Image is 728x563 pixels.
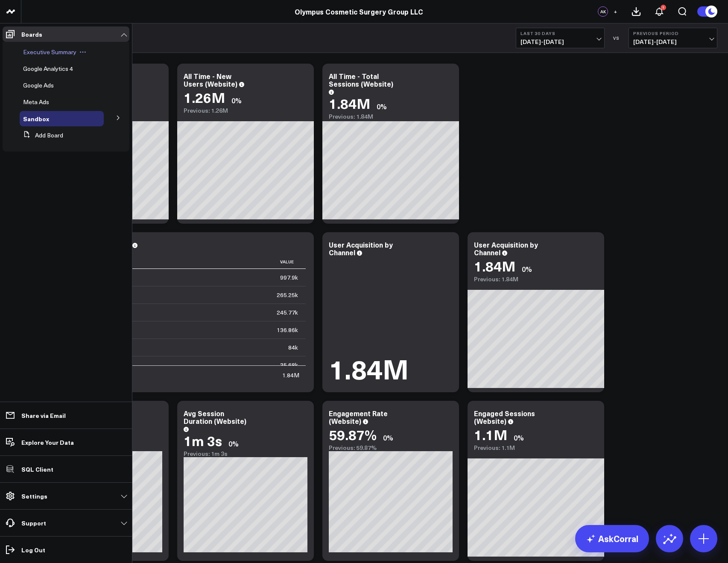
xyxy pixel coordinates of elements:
[474,444,598,451] div: Previous: 1.1M
[228,439,239,448] div: 0%
[184,90,225,105] div: 1.26M
[520,38,600,45] span: [DATE] - [DATE]
[514,433,524,442] div: 0%
[383,433,393,442] div: 0%
[329,113,453,120] div: Previous: 1.84M
[614,9,617,15] span: +
[633,38,713,45] span: [DATE] - [DATE]
[598,6,608,17] div: AK
[23,48,76,56] span: Executive Summary
[329,240,393,257] div: User Acquisition by Channel
[633,31,713,36] b: Previous Period
[474,258,515,274] div: 1.84M
[21,439,74,446] p: Explore Your Data
[329,427,377,442] div: 59.87%
[609,35,624,41] div: VS
[21,493,47,499] p: Settings
[474,427,507,442] div: 1.1M
[288,343,298,352] div: 84k
[23,49,76,55] a: Executive Summary
[329,444,453,451] div: Previous: 59.87%
[522,264,532,274] div: 0%
[23,64,73,73] span: Google Analytics 4
[520,31,600,36] b: Last 30 Days
[474,408,535,426] div: Engaged Sessions (Website)
[295,7,423,16] a: Olympus Cosmetic Surgery Group LLC
[184,107,307,114] div: Previous: 1.26M
[3,542,129,557] a: Log Out
[282,371,299,379] div: 1.84M
[474,240,538,257] div: User Acquisition by Channel
[629,28,717,48] button: Previous Period[DATE]-[DATE]
[329,355,409,382] div: 1.84M
[661,5,666,10] div: 1
[277,326,298,334] div: 136.86k
[377,102,387,111] div: 0%
[184,450,307,457] div: Previous: 1m 3s
[277,308,298,317] div: 245.77k
[184,71,237,88] div: All Time - New Users (Website)
[23,114,49,123] span: Sandbox
[474,276,598,283] div: Previous: 1.84M
[23,65,73,72] a: Google Analytics 4
[516,28,605,48] button: Last 30 Days[DATE]-[DATE]
[23,98,49,106] span: Meta Ads
[280,361,298,369] div: 35.68k
[21,412,66,419] p: Share via Email
[280,273,298,282] div: 997.9k
[329,71,393,88] div: All Time - Total Sessions (Website)
[21,519,46,526] p: Support
[21,466,53,473] p: SQL Client
[329,96,370,111] div: 1.84M
[184,433,222,448] div: 1m 3s
[277,291,298,299] div: 265.25k
[23,115,49,122] a: Sandbox
[23,99,49,105] a: Meta Ads
[21,31,42,38] p: Boards
[20,128,63,143] button: Add Board
[21,546,45,553] p: Log Out
[3,461,129,477] a: SQL Client
[329,408,388,426] div: Engagement Rate (Website)
[610,6,620,17] button: +
[23,82,54,89] a: Google Ads
[231,96,242,105] div: 0%
[23,81,54,89] span: Google Ads
[124,255,306,269] th: Value
[575,525,649,552] a: AskCorral
[184,408,246,426] div: Avg Session Duration (Website)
